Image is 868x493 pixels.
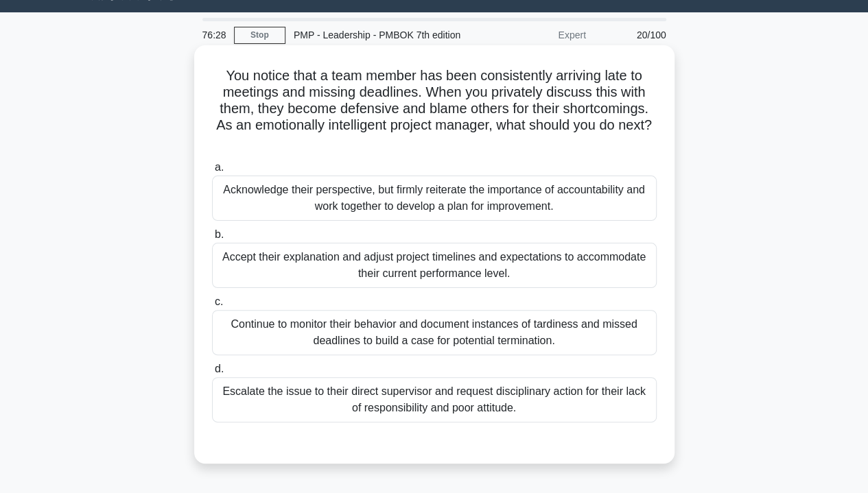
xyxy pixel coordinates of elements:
[212,310,657,355] div: Continue to monitor their behavior and document instances of tardiness and missed deadlines to bu...
[194,21,234,49] div: 76:28
[215,363,224,374] span: d.
[594,21,675,49] div: 20/100
[234,27,285,44] a: Stop
[285,21,474,49] div: PMP - Leadership - PMBOK 7th edition
[215,296,223,307] span: c.
[215,161,224,173] span: a.
[215,228,224,240] span: b.
[212,176,657,221] div: Acknowledge their perspective, but firmly reiterate the importance of accountability and work tog...
[474,21,594,49] div: Expert
[211,67,658,151] h5: You notice that a team member has been consistently arriving late to meetings and missing deadlin...
[212,243,657,288] div: Accept their explanation and adjust project timelines and expectations to accommodate their curre...
[212,377,657,422] div: Escalate the issue to their direct supervisor and request disciplinary action for their lack of r...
